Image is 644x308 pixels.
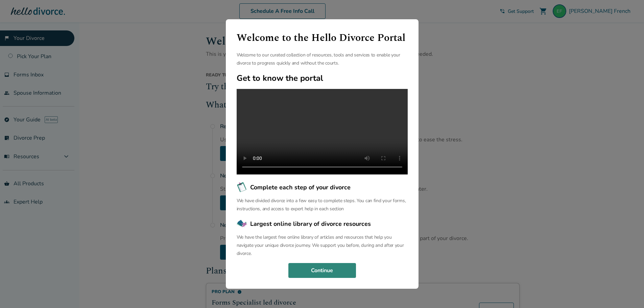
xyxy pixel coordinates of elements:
img: Largest online library of divorce resources [237,218,247,229]
p: Welcome to our curated collection of resources, tools and services to enable your divorce to prog... [237,51,408,67]
p: We have divided divorce into a few easy to complete steps. You can find your forms, instructions,... [237,197,408,213]
span: Largest online library of divorce resources [250,219,371,228]
img: Complete each step of your divorce [237,182,247,193]
button: Continue [288,263,356,278]
h2: Get to know the portal [237,73,408,84]
span: Complete each step of your divorce [250,183,351,192]
p: We have the largest free online library of articles and resources that help you navigate your uni... [237,233,408,258]
h1: Welcome to the Hello Divorce Portal [237,30,408,46]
